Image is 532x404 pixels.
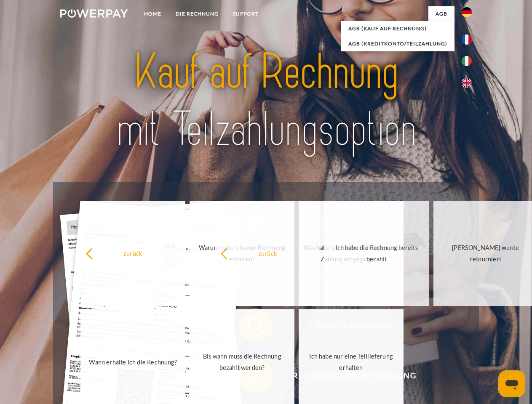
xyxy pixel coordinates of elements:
[304,351,398,373] div: Ich habe nur eine Teillieferung erhalten
[462,78,472,88] img: en
[498,370,525,397] iframe: Schaltfläche zum Öffnen des Messaging-Fensters
[462,35,472,45] img: fr
[220,247,315,259] div: zurück
[86,247,180,259] div: zurück
[341,21,454,36] a: AGB (Kauf auf Rechnung)
[137,6,168,21] a: Home
[462,7,472,17] img: de
[195,242,289,265] div: Warum habe ich eine Rechnung erhalten?
[226,6,266,21] a: SUPPORT
[86,356,180,367] div: Wann erhalte ich die Rechnung?
[80,40,452,161] img: title-powerpay_de.svg
[341,36,454,51] a: AGB (Kreditkonto/Teilzahlung)
[462,56,472,66] img: it
[60,9,128,18] img: logo-powerpay-white.svg
[168,6,226,21] a: DIE RECHNUNG
[329,242,424,265] div: Ich habe die Rechnung bereits bezahlt
[195,351,289,373] div: Bis wann muss die Rechnung bezahlt werden?
[428,6,454,21] a: agb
